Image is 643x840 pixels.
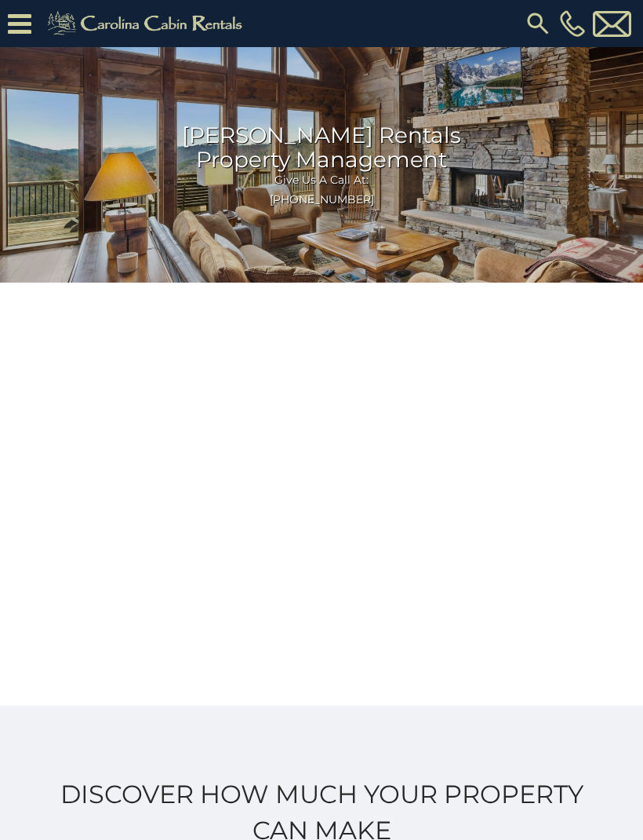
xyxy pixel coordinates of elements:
[12,123,631,172] h2: [PERSON_NAME] Rentals Property Management
[270,192,374,206] a: [PHONE_NUMBER]
[12,171,631,187] p: Give Us A Call At:
[556,10,589,37] a: [PHONE_NUMBER]
[524,9,552,38] img: search-regular.svg
[39,8,256,39] img: Khaki-logo.png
